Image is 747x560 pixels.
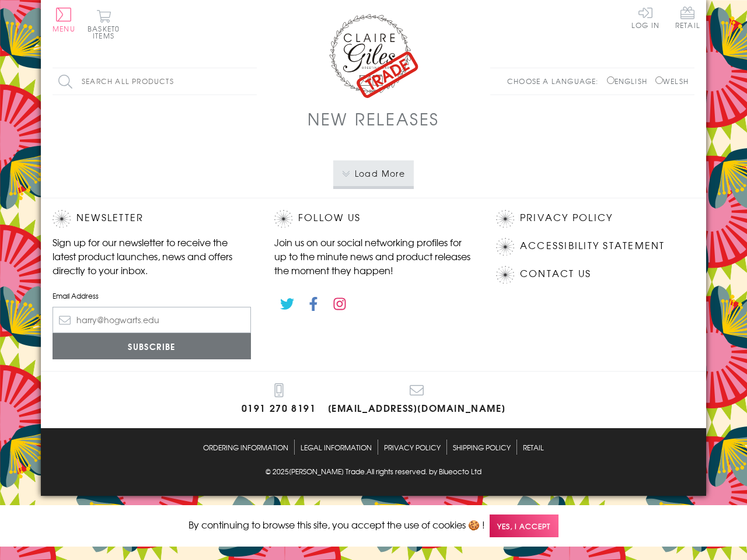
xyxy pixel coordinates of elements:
button: Basket0 items [88,9,120,39]
input: Search [245,68,257,94]
span: All rights reserved. [366,466,427,477]
a: Ordering Information [203,440,288,454]
a: Contact Us [520,266,591,282]
p: Sign up for our newsletter to receive the latest product launches, news and offers directly to yo... [53,235,251,277]
span: Retail [675,6,700,29]
input: harry@hogwarts.edu [53,307,251,333]
h2: Newsletter [53,210,251,228]
a: Legal Information [301,440,372,454]
a: [EMAIL_ADDRESS][DOMAIN_NAME] [328,383,506,416]
a: Privacy Policy [384,440,441,454]
h2: Follow Us [274,210,473,228]
label: Welsh [655,76,689,86]
a: Log In [631,6,659,29]
a: 0191 270 8191 [242,383,316,416]
a: Retail [675,6,700,31]
input: Welsh [655,76,663,84]
p: © 2025 . [53,466,694,477]
img: Claire Giles Trade [327,12,420,99]
button: Load More [333,160,414,186]
input: English [607,76,615,84]
input: Search all products [53,68,257,94]
label: English [607,76,653,86]
span: Menu [53,23,75,34]
p: Join us on our social networking profiles for up to the minute news and product releases the mome... [274,235,473,277]
p: Choose a language: [507,76,605,86]
button: Menu [53,8,75,32]
label: Email Address [53,290,251,301]
a: Shipping Policy [453,440,511,454]
a: [PERSON_NAME] Trade [289,466,365,478]
h1: New Releases [308,107,439,131]
span: Yes, I accept [490,514,558,537]
span: 0 items [93,23,120,41]
a: Privacy Policy [520,210,613,226]
a: Retail [523,440,544,454]
a: by Blueocto Ltd [429,466,481,478]
input: Subscribe [53,333,251,359]
a: Accessibility Statement [520,238,665,254]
